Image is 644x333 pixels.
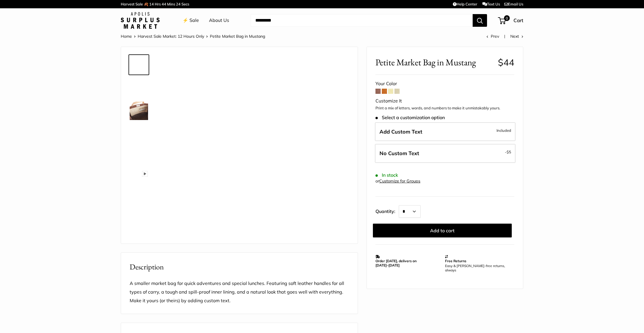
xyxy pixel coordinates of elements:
span: 24 [176,2,181,6]
span: 0 [504,15,510,21]
a: Prev [486,34,499,39]
a: Text Us [482,2,500,6]
p: Print a mix of letters, words, and numbers to make it unmistakably yours. [375,105,514,111]
span: 14 [149,2,154,6]
label: Leave Blank [375,144,515,163]
span: 44 [162,2,166,6]
p: Easy & [PERSON_NAME]-free returns, always [445,264,512,272]
a: Petite Market Bag in Mustang [129,54,149,75]
a: Customize for Groups [379,178,420,184]
img: Petite Market Bag in Mustang [130,102,148,120]
span: - [505,149,511,155]
p: A smaller market bag for quick adventures and special lunches. Featuring soft leather handles for... [130,279,349,305]
span: Secs [181,2,189,6]
span: Cart [513,17,523,23]
label: Add Custom Text [375,122,515,141]
div: Customize It [375,97,514,105]
span: $44 [498,57,514,68]
button: Search [473,14,487,27]
a: Home [121,34,132,39]
img: Apolis: Surplus Market [121,12,160,29]
a: 0 Cart [499,16,523,25]
a: Help Center [453,2,477,6]
span: Mins [167,2,175,6]
a: Next [510,34,523,39]
a: About Us [209,16,229,25]
span: No Custom Text [379,150,419,157]
span: Included [497,127,511,134]
span: Petite Market Bag in Mustang [210,34,265,39]
a: Petite Market Bag in Mustang [129,193,149,213]
nav: Breadcrumb [121,33,265,40]
button: Add to cart [373,224,512,237]
a: Petite Market Bag in Mustang [129,100,149,121]
span: Petite Market Bag in Mustang [375,57,494,68]
strong: Free Returns [445,259,466,263]
div: or [375,177,420,185]
span: Select a customization option [375,115,445,120]
span: Hrs [155,2,161,6]
a: Harvest Sale Market: 12 Hours Only [138,34,204,39]
a: Petite Market Bag in Mustang [129,77,149,98]
input: Search... [251,14,473,27]
div: Your Color [375,79,514,88]
h2: Description [130,261,349,273]
label: Quantity: [375,203,399,218]
a: Petite Market Bag in Mustang [129,123,149,144]
a: Petite Market Bag in Mustang [129,170,149,190]
a: ⚡️ Sale [183,16,199,25]
span: Add Custom Text [379,128,422,135]
a: Email Us [504,2,523,6]
strong: Order [DATE], delivers on [DATE]–[DATE] [375,259,417,267]
span: $5 [507,150,511,154]
span: In stock [375,172,398,178]
a: Petite Market Bag in Mustang [129,146,149,167]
